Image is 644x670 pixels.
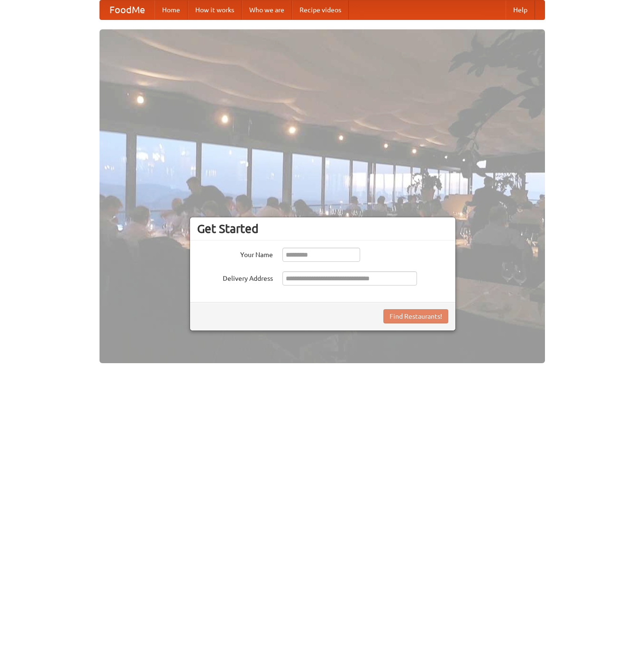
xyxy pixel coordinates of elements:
[242,0,292,19] a: Who we are
[197,222,448,236] h3: Get Started
[197,271,273,283] label: Delivery Address
[100,0,154,19] a: FoodMe
[292,0,349,19] a: Recipe videos
[188,0,242,19] a: How it works
[383,309,448,323] button: Find Restaurants!
[154,0,188,19] a: Home
[506,0,535,19] a: Help
[197,248,273,259] label: Your Name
